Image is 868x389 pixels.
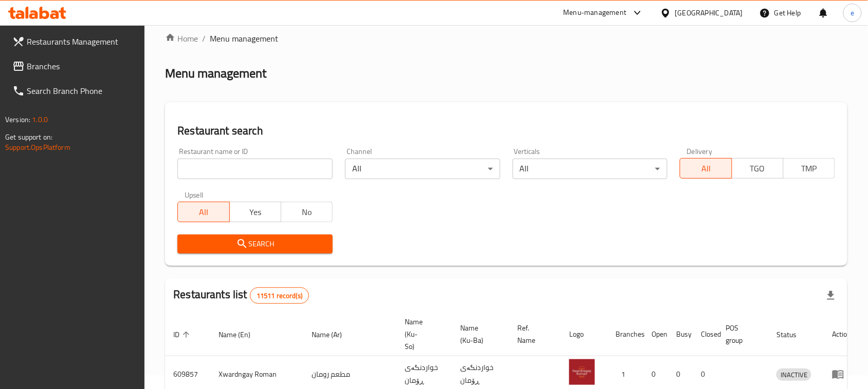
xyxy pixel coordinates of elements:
[668,313,693,356] th: Busy
[173,328,193,341] span: ID
[726,322,756,346] span: POS group
[687,148,713,155] label: Delivery
[219,328,264,341] span: Name (En)
[643,313,668,356] th: Open
[5,113,30,126] span: Version:
[165,32,198,45] a: Home
[513,159,668,179] div: All
[564,7,627,19] div: Menu-management
[788,161,831,176] span: TMP
[607,313,643,356] th: Branches
[27,85,137,97] span: Search Branch Phone
[165,65,266,82] h2: Menu management
[32,113,48,126] span: 1.0.0
[285,205,329,220] span: No
[569,359,595,385] img: Xwardngay Roman
[776,368,811,381] div: INACTIVE
[561,313,607,356] th: Logo
[281,202,333,222] button: No
[210,32,278,45] span: Menu management
[517,322,549,346] span: Ref. Name
[186,238,324,250] span: Search
[819,283,843,308] div: Export file
[684,161,728,176] span: All
[182,205,225,220] span: All
[693,313,717,356] th: Closed
[680,158,732,179] button: All
[250,291,309,301] span: 11511 record(s)
[165,32,847,45] nav: breadcrumb
[250,287,309,304] div: Total records count
[177,159,333,179] input: Search for restaurant name or ID..
[185,191,204,199] label: Upsell
[732,158,784,179] button: TGO
[27,35,137,48] span: Restaurants Management
[824,313,859,356] th: Action
[345,159,500,179] div: All
[27,60,137,72] span: Branches
[736,161,780,176] span: TGO
[234,205,277,220] span: Yes
[4,29,145,54] a: Restaurants Management
[229,202,281,222] button: Yes
[851,7,854,18] span: e
[776,369,811,381] span: INACTIVE
[177,235,333,254] button: Search
[5,130,52,144] span: Get support on:
[5,141,70,154] a: Support.OpsPlatform
[4,54,145,79] a: Branches
[177,202,229,222] button: All
[675,7,743,18] div: [GEOGRAPHIC_DATA]
[4,79,145,103] a: Search Branch Phone
[832,368,851,380] div: Menu
[173,287,309,304] h2: Restaurants list
[405,316,440,353] span: Name (Ku-So)
[202,32,206,45] li: /
[460,322,497,346] span: Name (Ku-Ba)
[783,158,835,179] button: TMP
[177,123,835,139] h2: Restaurant search
[776,328,810,341] span: Status
[312,328,355,341] span: Name (Ar)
